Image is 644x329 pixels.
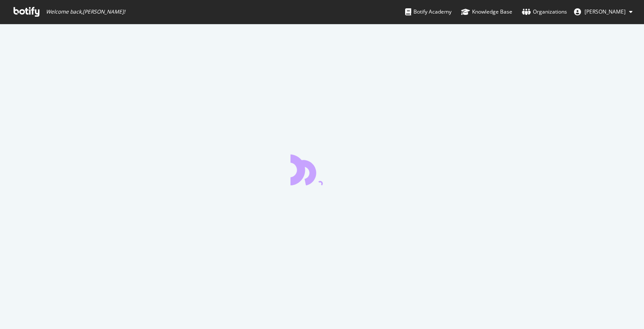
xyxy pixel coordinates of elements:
[461,7,512,16] div: Knowledge Base
[290,154,353,185] div: animation
[522,7,567,16] div: Organizations
[46,8,125,15] span: Welcome back, [PERSON_NAME] !
[567,5,640,19] button: [PERSON_NAME]
[584,8,626,15] span: Rob Hilborn
[405,7,451,16] div: Botify Academy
